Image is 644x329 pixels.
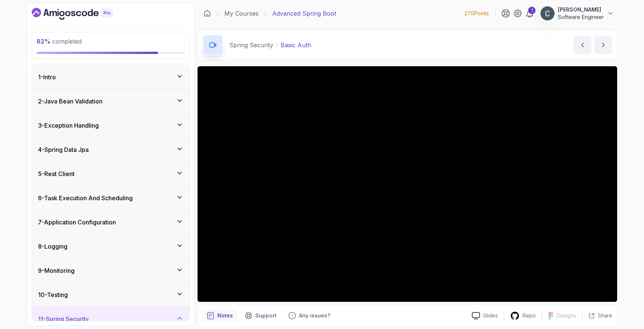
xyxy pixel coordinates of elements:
[38,242,67,251] h3: 8 - Logging
[38,290,68,299] h3: 10 - Testing
[217,312,233,319] p: Notes
[32,259,189,282] button: 9-Monitoring
[32,114,189,137] button: 3-Exception Handling
[523,312,536,319] p: Repo
[483,312,498,319] p: Slides
[32,210,189,234] button: 7-Application Configuration
[38,121,99,130] h3: 3 - Exception Handling
[32,283,189,307] button: 10-Testing
[284,310,335,322] button: Feedback button
[272,9,336,18] p: Advanced Spring Boot
[203,10,211,17] a: Dashboard
[558,6,604,13] p: [PERSON_NAME]
[32,89,189,113] button: 2-Java Bean Validation
[202,310,237,322] button: notes button
[255,312,277,319] p: Support
[528,7,536,14] div: 1
[540,6,614,21] button: user profile image[PERSON_NAME]Software Engineer
[574,36,591,54] button: previous content
[32,8,130,20] a: Dashboard
[556,312,576,319] p: Designs
[466,312,504,320] a: Slides
[240,310,281,322] button: Support button
[525,9,534,18] a: 1
[464,10,489,17] p: 270 Points
[38,218,116,227] h3: 7 - Application Configuration
[598,312,612,319] p: Share
[38,266,75,275] h3: 9 - Monitoring
[38,145,89,154] h3: 4 - Spring Data Jpa
[38,97,102,106] h3: 2 - Java Bean Validation
[558,13,604,21] p: Software Engineer
[32,138,189,162] button: 4-Spring Data Jpa
[32,65,189,89] button: 1-Intro
[594,36,612,54] button: next content
[38,169,75,178] h3: 5 - Rest Client
[37,38,51,45] span: 82 %
[224,9,259,18] a: My Courses
[540,6,555,20] img: user profile image
[229,41,273,49] p: Spring Security
[32,234,189,258] button: 8-Logging
[38,194,133,202] h3: 6 - Task Execution And Scheduling
[32,186,189,210] button: 6-Task Execution And Scheduling
[299,312,330,319] p: Any issues?
[198,66,617,302] iframe: 3 - Basic Auth
[38,73,56,82] h3: 1 - Intro
[582,312,612,319] button: Share
[38,314,89,323] h3: 11 - Spring Security
[504,311,542,320] a: Repo
[32,162,189,186] button: 5-Rest Client
[37,38,82,45] span: completed
[281,41,311,49] p: Basic Auth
